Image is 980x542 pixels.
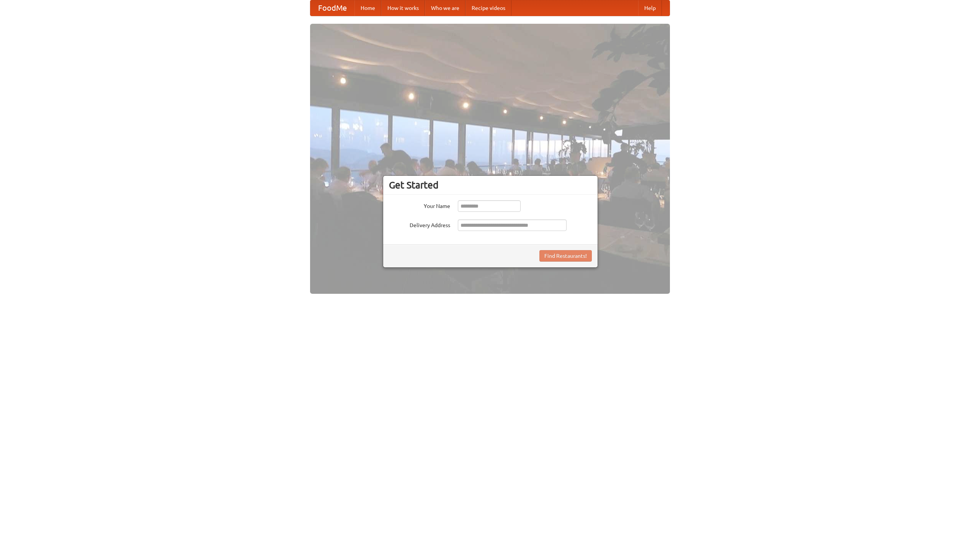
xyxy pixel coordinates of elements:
h3: Get Started [389,179,592,191]
button: Find Restaurants! [539,250,592,262]
a: How it works [381,0,425,16]
label: Your Name [389,200,450,210]
a: Home [354,0,381,16]
a: Who we are [425,0,465,16]
a: Recipe videos [465,0,511,16]
a: Help [638,0,662,16]
a: FoodMe [310,0,354,16]
label: Delivery Address [389,219,450,229]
